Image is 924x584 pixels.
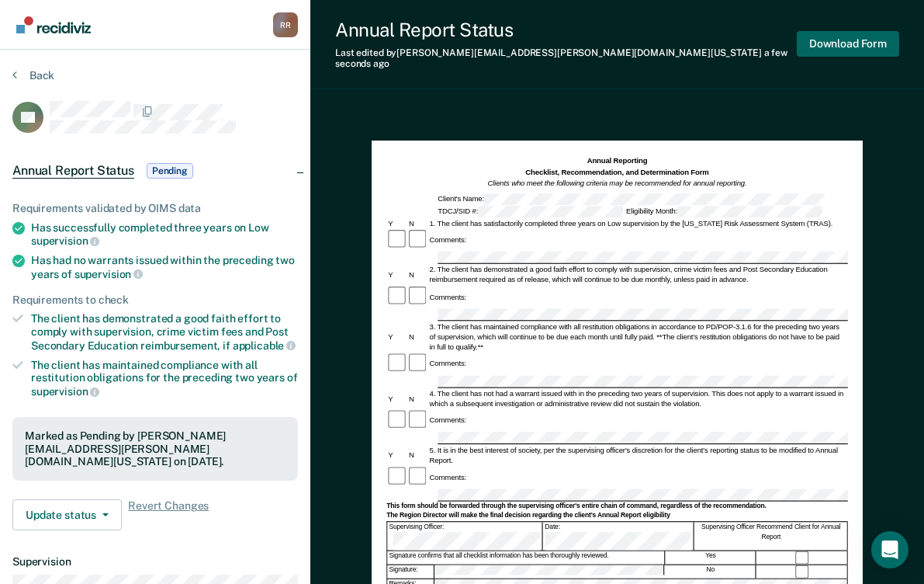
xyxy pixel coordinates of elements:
[428,217,848,228] div: 1. The client has satisfactorily completed three years on Low supervision by the [US_STATE] Risk ...
[625,205,824,217] div: Eligibility Month:
[587,156,648,165] strong: Annual Reporting
[428,358,469,368] div: Comments:
[797,31,899,57] button: Download Form
[428,265,848,285] div: 2. The client has demonstrated a good faith effort to comply with supervision, crime victim fees ...
[12,68,54,82] button: Back
[273,12,298,37] div: R R
[428,388,848,408] div: 4. The client has not had a warrant issued with in the preceding two years of supervision. This d...
[16,16,91,33] img: Recidiviz
[386,502,848,510] div: This form should be forwarded through the supervising officer's entire chain of command, regardle...
[335,47,787,69] span: a few seconds ago
[525,167,708,176] strong: Checklist, Recommendation, and Determination Form
[428,322,848,351] div: 3. The client has maintained compliance with all restitution obligations in accordance to PD/POP-...
[871,531,908,568] div: Open Intercom Messenger
[387,551,665,564] div: Signature confirms that all checklist information has been thoroughly reviewed.
[273,12,298,37] button: Profile dropdown button
[31,359,298,398] div: The client has maintained compliance with all restitution obligations for the preceding two years of
[386,393,407,403] div: Y
[407,332,428,342] div: N
[147,163,193,179] span: Pending
[386,450,407,460] div: Y
[428,235,469,245] div: Comments:
[407,269,428,280] div: N
[407,450,428,460] div: N
[436,193,826,204] div: Client's Name:
[12,555,298,568] dt: Supervision
[428,291,469,301] div: Comments:
[12,202,298,215] div: Requirements validated by OIMS data
[12,499,122,530] button: Update status
[666,551,756,564] div: Yes
[407,393,428,403] div: N
[233,339,296,352] span: applicable
[386,511,848,520] div: The Region Director will make the final decision regarding the client's Annual Report eligibility
[428,471,469,481] div: Comments:
[407,217,428,228] div: N
[386,217,407,228] div: Y
[387,522,542,550] div: Supervising Officer:
[695,522,848,550] div: Supervising Officer Recommend Client for Annual Report
[386,332,407,342] div: Y
[488,179,747,187] em: Clients who meet the following criteria may be recommended for annual reporting.
[74,268,143,280] span: supervision
[387,565,434,578] div: Signature:
[335,19,797,41] div: Annual Report Status
[543,522,694,550] div: Date:
[12,294,298,307] div: Requirements to check
[428,415,469,425] div: Comments:
[666,565,756,578] div: No
[25,429,286,468] div: Marked as Pending by [PERSON_NAME][EMAIL_ADDRESS][PERSON_NAME][DOMAIN_NAME][US_STATE] on [DATE].
[335,47,797,70] div: Last edited by [PERSON_NAME][EMAIL_ADDRESS][PERSON_NAME][DOMAIN_NAME][US_STATE]
[31,385,99,398] span: supervision
[428,445,848,465] div: 5. It is in the best interest of society, per the supervising officer's discretion for the client...
[31,254,298,280] div: Has had no warrants issued within the preceding two years of
[436,205,625,217] div: TDCJ/SID #:
[12,163,134,179] span: Annual Report Status
[386,269,407,280] div: Y
[31,312,298,352] div: The client has demonstrated a good faith effort to comply with supervision, crime victim fees and...
[31,221,298,248] div: Has successfully completed three years on Low
[31,235,99,247] span: supervision
[128,499,209,530] span: Revert Changes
